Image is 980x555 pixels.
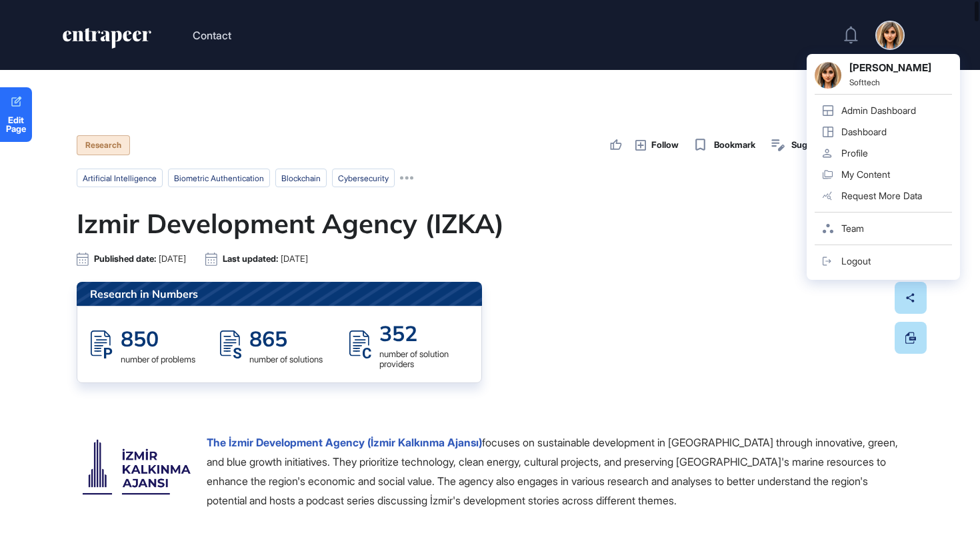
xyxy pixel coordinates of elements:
h1: Izmir Development Agency (IZKA) [77,207,903,239]
span: Follow [651,139,679,152]
img: user-avatar [877,22,903,49]
li: blockchain [275,169,327,187]
span: focuses on sustainable development in [GEOGRAPHIC_DATA] through innovative, green, and blue growt... [207,436,898,506]
span: [DATE] [159,254,186,264]
div: 850 [121,325,195,352]
div: Research [77,135,130,155]
div: 352 [379,320,468,346]
button: Contact [193,27,231,44]
button: Suggest updates [769,136,861,155]
div: number of solutions [249,354,323,364]
div: Research in Numbers [77,282,482,306]
span: Suggest updates [791,139,861,152]
li: biometric authentication [168,169,270,187]
div: number of problems [121,354,195,364]
li: artificial intelligence [77,169,163,187]
div: Last updated: [223,254,308,264]
button: Follow [635,138,679,153]
img: 6602ccce78fe12e2b4038b8e.png [77,436,197,498]
div: 865 [249,325,323,352]
a: The İzmir Development Agency (İzmir Kalkınma Ajansı) [207,436,482,449]
div: Published date: [94,254,186,264]
button: Bookmark [692,136,756,155]
div: number of solution providers [379,349,468,369]
li: cybersecurity [332,169,395,187]
span: Bookmark [714,139,755,152]
span: [DATE] [281,254,308,264]
a: entrapeer-logo [61,28,153,53]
